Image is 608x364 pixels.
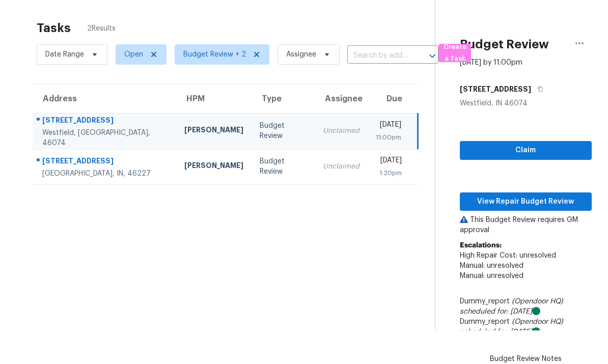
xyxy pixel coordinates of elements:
[323,126,360,136] div: Unclaimed
[184,125,243,137] div: [PERSON_NAME]
[252,85,315,113] th: Type
[42,115,168,128] div: [STREET_ADDRESS]
[460,308,532,315] i: scheduled for: [DATE]
[42,156,168,169] div: [STREET_ADDRESS]
[460,141,592,160] button: Claim
[460,84,531,94] h5: [STREET_ADDRESS]
[512,318,563,325] i: (Opendoor HQ)
[468,144,584,157] span: Claim
[460,272,523,279] span: Manual: unresolved
[460,39,549,49] h2: Budget Review
[425,49,439,63] button: Open
[33,85,176,113] th: Address
[376,120,401,132] div: [DATE]
[438,44,471,62] button: Create a Task
[347,48,410,64] input: Search by address
[531,80,545,98] button: Copy Address
[460,252,556,259] span: High Repair Cost: unresolved
[184,160,243,173] div: [PERSON_NAME]
[376,155,402,168] div: [DATE]
[45,49,84,60] span: Date Range
[460,296,592,317] div: Dummy_report
[460,215,592,235] p: This Budget Review requires GM approval
[42,169,168,179] div: [GEOGRAPHIC_DATA], IN, 46227
[460,262,523,269] span: Manual: unresolved
[315,85,368,113] th: Assignee
[460,242,502,249] b: Escalations:
[37,23,71,33] h2: Tasks
[460,192,592,211] button: View Repair Budget Review
[460,328,532,335] i: scheduled for: [DATE]
[468,195,584,208] span: View Repair Budget Review
[460,58,522,68] div: [DATE] by 11:00pm
[124,49,143,60] span: Open
[512,298,563,305] i: (Opendoor HQ)
[87,23,116,34] span: 2 Results
[376,132,401,143] div: 11:00pm
[323,161,360,172] div: Unclaimed
[260,156,307,177] div: Budget Review
[444,41,466,65] span: Create a Task
[183,49,246,60] span: Budget Review + 2
[176,85,252,113] th: HPM
[42,128,168,148] div: Westfield, [GEOGRAPHIC_DATA], 46074
[260,121,307,141] div: Budget Review
[460,317,592,337] div: Dummy_report
[286,49,316,60] span: Assignee
[368,85,418,113] th: Due
[460,98,592,108] div: Westfield, IN 46074
[376,168,402,178] div: 1:20pm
